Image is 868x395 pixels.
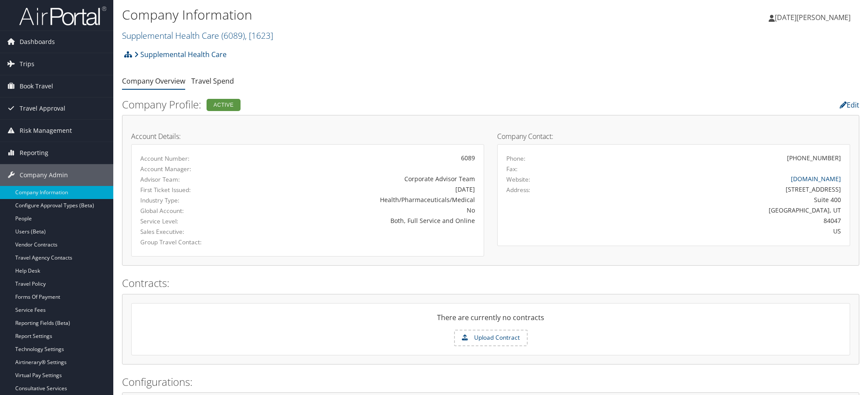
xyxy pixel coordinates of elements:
[122,76,185,86] a: Company Overview
[593,195,841,204] div: Suite 400
[769,4,859,30] a: [DATE][PERSON_NAME]
[221,30,245,41] span: ( 6089 )
[19,6,106,26] img: airportal-logo.png
[140,227,243,236] label: Sales Executive:
[256,185,475,194] div: [DATE]
[191,76,234,86] a: Travel Spend
[20,142,48,164] span: Reporting
[20,53,34,75] span: Trips
[122,97,609,112] h2: Company Profile:
[256,174,475,183] div: Corporate Advisor Team
[20,75,53,97] span: Book Travel
[497,133,850,140] h4: Company Contact:
[593,226,841,236] div: US
[593,206,841,215] div: [GEOGRAPHIC_DATA], UT
[140,217,243,226] label: Service Level:
[775,13,851,22] span: [DATE][PERSON_NAME]
[840,100,859,110] a: Edit
[140,175,243,184] label: Advisor Team:
[791,175,841,183] a: [DOMAIN_NAME]
[131,133,484,140] h4: Account Details:
[207,99,241,111] div: Active
[256,153,475,162] div: 6089
[134,46,227,63] a: Supplemental Health Care
[787,153,841,162] div: [PHONE_NUMBER]
[506,165,518,173] label: Fax:
[20,98,65,119] span: Travel Approval
[122,375,859,389] h2: Configurations:
[140,206,243,215] label: Global Account:
[256,206,475,215] div: No
[140,165,243,173] label: Account Manager:
[122,6,614,24] h1: Company Information
[506,154,526,163] label: Phone:
[122,30,273,41] a: Supplemental Health Care
[132,312,850,330] div: There are currently no contracts
[506,186,530,194] label: Address:
[122,276,859,290] h2: Contracts:
[140,196,243,205] label: Industry Type:
[140,154,243,163] label: Account Number:
[140,186,243,194] label: First Ticket Issued:
[256,216,475,225] div: Both, Full Service and Online
[20,120,72,142] span: Risk Management
[593,216,841,225] div: 84047
[256,195,475,204] div: Health/Pharmaceuticals/Medical
[140,238,243,246] label: Group Travel Contact:
[455,331,527,345] label: Upload Contract
[506,175,530,184] label: Website:
[245,30,273,41] span: , [ 1623 ]
[593,185,841,194] div: [STREET_ADDRESS]
[20,164,68,186] span: Company Admin
[20,31,55,53] span: Dashboards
